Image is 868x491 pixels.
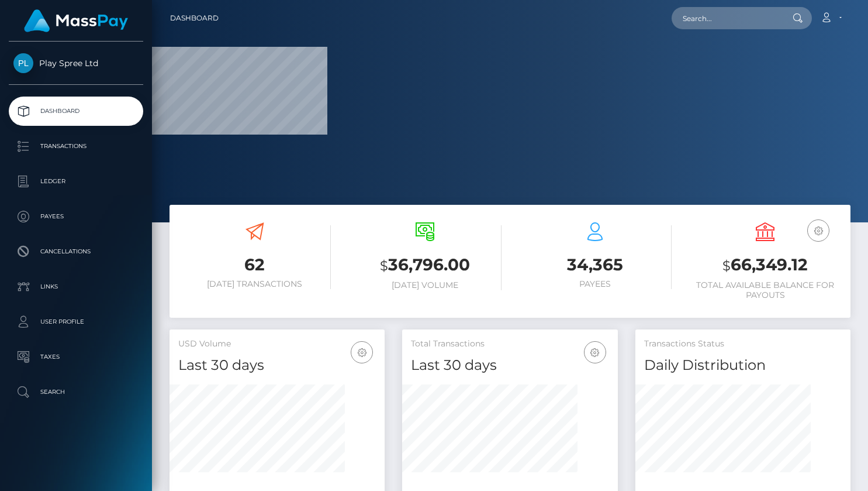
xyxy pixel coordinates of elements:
[13,102,139,120] p: Dashboard
[411,338,608,350] h5: Total Transactions
[178,355,376,376] h4: Last 30 days
[519,253,672,276] h3: 34,365
[380,257,388,274] small: $
[519,279,672,289] h6: Payees
[13,243,139,260] p: Cancellations
[689,253,842,277] h3: 66,349.12
[644,355,842,376] h4: Daily Distribution
[411,355,608,376] h4: Last 30 days
[9,97,143,126] a: Dashboard
[9,237,143,266] a: Cancellations
[689,280,842,300] h6: Total Available Balance for Payouts
[9,342,143,372] a: Taxes
[13,383,139,401] p: Search
[13,278,139,296] p: Links
[722,257,731,274] small: $
[9,377,143,407] a: Search
[13,173,139,190] p: Ledger
[348,280,501,290] h6: [DATE] Volume
[9,307,143,337] a: User Profile
[178,338,376,350] h5: USD Volume
[170,6,219,30] a: Dashboard
[672,7,781,29] input: Search...
[178,253,331,276] h3: 62
[9,132,143,161] a: Transactions
[13,53,33,73] img: Play Spree Ltd
[348,253,501,277] h3: 36,796.00
[9,202,143,231] a: Payees
[13,208,139,225] p: Payees
[13,313,139,331] p: User Profile
[178,279,331,289] h6: [DATE] Transactions
[9,167,143,196] a: Ledger
[644,338,842,350] h5: Transactions Status
[13,138,139,155] p: Transactions
[24,9,128,32] img: MassPay Logo
[13,348,139,366] p: Taxes
[9,58,143,68] span: Play Spree Ltd
[9,272,143,301] a: Links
